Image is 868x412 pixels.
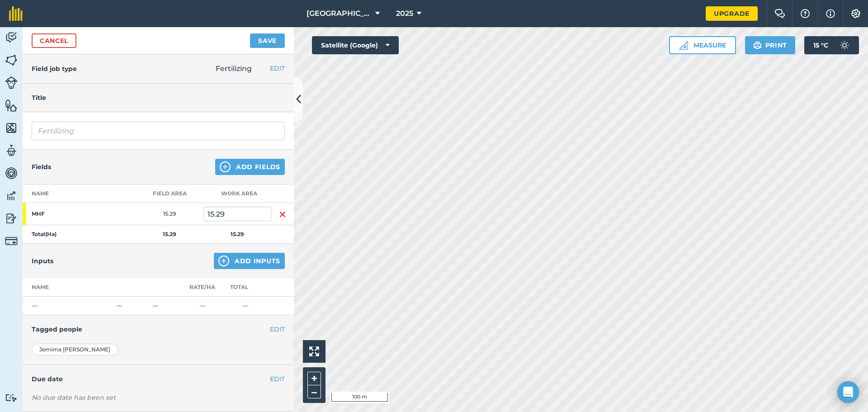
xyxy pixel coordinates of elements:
[5,235,18,247] img: svg+xml;base64,PD94bWwgdmVyc2lvbj0iMS4wIiBlbmNvZGluZz0idXRmLTgiPz4KPCEtLSBHZW5lcmF0b3I6IEFkb2JlIE...
[32,344,118,355] div: Jemima [PERSON_NAME]
[163,231,176,237] strong: 15.29
[5,76,18,89] img: svg+xml;base64,PD94bWwgdmVyc2lvbj0iMS4wIiBlbmNvZGluZz0idXRmLTgiPz4KPCEtLSBHZW5lcmF0b3I6IEFkb2JlIE...
[5,31,18,44] img: svg+xml;base64,PD94bWwgdmVyc2lvbj0iMS4wIiBlbmNvZGluZz0idXRmLTgiPz4KPCEtLSBHZW5lcmF0b3I6IEFkb2JlIE...
[113,297,149,315] td: —
[312,36,399,54] button: Satellite (Google)
[270,63,285,73] button: EDIT
[5,393,18,402] img: svg+xml;base64,PD94bWwgdmVyc2lvbj0iMS4wIiBlbmNvZGluZz0idXRmLTgiPz4KPCEtLSBHZW5lcmF0b3I6IEFkb2JlIE...
[835,36,854,54] img: svg+xml;base64,PD94bWwgdmVyc2lvbj0iMS4wIiBlbmNvZGluZz0idXRmLTgiPz4KPCEtLSBHZW5lcmF0b3I6IEFkb2JlIE...
[203,185,271,203] th: Work area
[5,189,18,203] img: svg+xml;base64,PD94bWwgdmVyc2lvbj0iMS4wIiBlbmNvZGluZz0idXRmLTgiPz4KPCEtLSBHZW5lcmF0b3I6IEFkb2JlIE...
[219,278,271,297] th: Total
[800,9,811,18] img: A question mark icon
[32,256,53,266] h4: Inputs
[32,324,285,334] h4: Tagged people
[307,372,321,385] button: +
[307,8,372,19] span: [GEOGRAPHIC_DATA]
[136,185,203,203] th: Field Area
[32,121,285,140] input: What needs doing?
[774,9,785,18] img: Two speech bubbles overlapping with the left bubble in the forefront
[214,253,285,269] button: Add Inputs
[745,36,796,54] button: Print
[32,374,285,384] h4: Due date
[5,144,18,157] img: svg+xml;base64,PD94bWwgdmVyc2lvbj0iMS4wIiBlbmNvZGluZz0idXRmLTgiPz4KPCEtLSBHZW5lcmF0b3I6IEFkb2JlIE...
[396,8,413,19] span: 2025
[216,64,252,73] span: Fertilizing
[9,6,23,21] img: fieldmargin Logo
[23,185,136,203] th: Name
[32,162,51,172] h4: Fields
[32,33,76,48] a: Cancel
[149,297,185,315] td: —
[136,203,203,225] td: 15.29
[706,6,758,21] a: Upgrade
[32,64,77,74] h4: Field job type
[23,297,113,315] td: —
[185,297,219,315] td: —
[813,36,828,54] span: 15 ° C
[219,297,271,315] td: —
[5,121,18,135] img: svg+xml;base64,PHN2ZyB4bWxucz0iaHR0cDovL3d3dy53My5vcmcvMjAwMC9zdmciIHdpZHRoPSI1NiIgaGVpZ2h0PSI2MC...
[32,393,285,402] div: No due date has been set
[231,231,244,237] strong: 15.29
[669,36,736,54] button: Measure
[23,278,113,297] th: Name
[250,33,285,48] button: Save
[279,209,286,220] img: svg+xml;base64,PHN2ZyB4bWxucz0iaHR0cDovL3d3dy53My5vcmcvMjAwMC9zdmciIHdpZHRoPSIxNiIgaGVpZ2h0PSIyNC...
[32,210,102,218] strong: MHF
[826,8,835,19] img: svg+xml;base64,PHN2ZyB4bWxucz0iaHR0cDovL3d3dy53My5vcmcvMjAwMC9zdmciIHdpZHRoPSIxNyIgaGVpZ2h0PSIxNy...
[5,212,18,225] img: svg+xml;base64,PD94bWwgdmVyc2lvbj0iMS4wIiBlbmNvZGluZz0idXRmLTgiPz4KPCEtLSBHZW5lcmF0b3I6IEFkb2JlIE...
[32,231,57,237] strong: Total ( Ha )
[5,53,18,67] img: svg+xml;base64,PHN2ZyB4bWxucz0iaHR0cDovL3d3dy53My5vcmcvMjAwMC9zdmciIHdpZHRoPSI1NiIgaGVpZ2h0PSI2MC...
[837,381,859,403] div: Open Intercom Messenger
[850,9,861,18] img: A cog icon
[215,159,285,175] button: Add Fields
[679,41,688,50] img: Ruler icon
[185,278,219,297] th: Rate/ Ha
[220,161,231,172] img: svg+xml;base64,PHN2ZyB4bWxucz0iaHR0cDovL3d3dy53My5vcmcvMjAwMC9zdmciIHdpZHRoPSIxNCIgaGVpZ2h0PSIyNC...
[5,99,18,112] img: svg+xml;base64,PHN2ZyB4bWxucz0iaHR0cDovL3d3dy53My5vcmcvMjAwMC9zdmciIHdpZHRoPSI1NiIgaGVpZ2h0PSI2MC...
[309,346,319,356] img: Four arrows, one pointing top left, one top right, one bottom right and the last bottom left
[5,166,18,180] img: svg+xml;base64,PD94bWwgdmVyc2lvbj0iMS4wIiBlbmNvZGluZz0idXRmLTgiPz4KPCEtLSBHZW5lcmF0b3I6IEFkb2JlIE...
[32,93,285,103] h4: Title
[804,36,859,54] button: 15 °C
[218,256,229,266] img: svg+xml;base64,PHN2ZyB4bWxucz0iaHR0cDovL3d3dy53My5vcmcvMjAwMC9zdmciIHdpZHRoPSIxNCIgaGVpZ2h0PSIyNC...
[307,385,321,398] button: –
[753,40,762,51] img: svg+xml;base64,PHN2ZyB4bWxucz0iaHR0cDovL3d3dy53My5vcmcvMjAwMC9zdmciIHdpZHRoPSIxOSIgaGVpZ2h0PSIyNC...
[270,324,285,334] button: EDIT
[270,374,285,384] button: EDIT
